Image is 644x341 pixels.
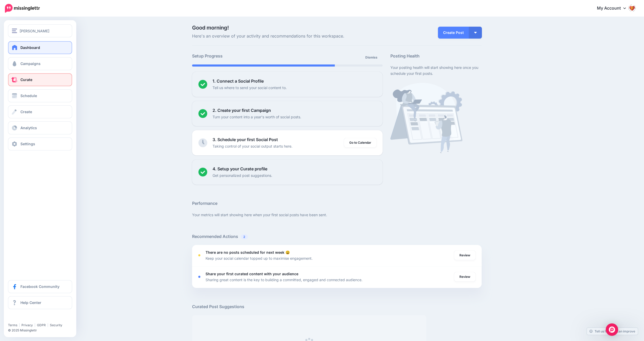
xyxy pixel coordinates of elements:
b: 2. Create your first Campaign [213,108,271,113]
a: Curate [8,73,72,86]
span: Facebook Community [20,284,59,289]
button: [PERSON_NAME] [8,24,72,37]
span: [PERSON_NAME] [20,28,49,34]
img: checked-circle.png [198,109,207,118]
p: Keep your social calendar topped up to maximise engagement. [206,255,313,261]
div: <div class='status-dot small red margin-right'></div>Error [198,276,200,278]
a: Campaigns [8,57,72,70]
a: Create Post [438,27,469,39]
a: Settings [8,137,72,150]
iframe: Twitter Follow Button [8,316,47,321]
p: Tell us where to send your social content to. [213,85,287,91]
span: Dashboard [20,45,40,50]
img: clock-grey.png [198,138,207,147]
a: Security [50,323,62,327]
a: Help Center [8,296,72,309]
h5: Posting Health [390,53,482,59]
a: Terms [8,323,17,327]
img: menu.png [12,28,17,33]
p: Get personalized post suggestions. [213,172,272,178]
span: Good morning! [192,25,229,31]
b: 1. Connect a Social Profile [213,78,264,84]
a: Schedule [8,89,72,102]
span: Schedule [20,93,37,98]
a: Dashboard [8,41,72,54]
p: Sharing great content is the key to building a committed, engaged and connected audience. [206,277,362,283]
a: GDPR [37,323,46,327]
h5: Setup Progress [192,53,287,59]
a: Facebook Community [8,280,72,293]
h5: Curated Post Suggestions [192,303,482,310]
a: My Account [592,2,636,15]
b: 4. Setup your Curate profile [213,166,267,171]
a: Analytics [8,121,72,134]
li: © 2025 Missinglettr [8,328,75,333]
h5: Performance [192,200,482,207]
a: Review [454,251,475,260]
a: Review [454,272,475,281]
span: Analytics [20,126,37,130]
a: Tell us how we can improve [587,328,638,335]
span: Create [20,110,32,114]
span: Campaigns [20,61,41,66]
img: Missinglettr [5,4,40,13]
span: | [34,323,35,327]
p: Your posting health will start showing here once you schedule your first posts. [390,64,482,76]
span: | [19,323,20,327]
b: There are no posts scheduled for next week 😩 [206,250,290,255]
h5: Recommended Actions [192,233,482,240]
a: Dismiss [362,53,381,62]
img: checked-circle.png [198,168,207,177]
span: Here's an overview of your activity and recommendations for this workspace. [192,33,383,40]
span: | [47,323,48,327]
a: Privacy [21,323,33,327]
a: Create [8,105,72,118]
p: Taking control of your social output starts here. [213,143,292,149]
span: 2 [241,234,248,239]
p: Turn your content into a year's worth of social posts. [213,114,301,120]
div: <div class='status-dot small red margin-right'></div>Error [198,254,200,256]
a: Go to Calendar [344,138,376,147]
img: calendar-waiting.png [390,83,463,153]
b: 3. Schedule your first Social Post [213,137,278,142]
b: Share your first curated content with your audience [206,272,298,276]
span: Help Center [20,300,41,305]
img: checked-circle.png [198,80,207,89]
img: arrow-down-white.png [474,32,477,33]
div: Open Intercom Messenger [606,323,618,336]
span: Settings [20,142,35,146]
span: Curate [20,77,32,82]
p: Your metrics will start showing here when your first social posts have been sent. [192,212,482,218]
